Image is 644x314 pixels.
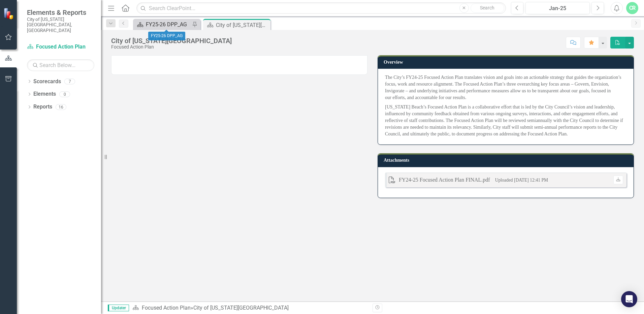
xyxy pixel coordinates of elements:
[146,20,190,29] div: FY25-26 DPP_AG
[399,176,490,184] div: FY24-25 Focused Action Plan FINAL.pdf
[385,102,626,137] p: [US_STATE] Beach’s Focused Action Plan is a collaborative effort that is led by the City Council’...
[148,32,185,40] div: FY25-26 DPP_AG
[385,74,626,102] p: The City’s FY24-25 Focused Action Plan translates vision and goals into an actionable strategy th...
[27,8,94,17] span: Elements & Reports
[621,291,637,307] div: Open Intercom Messenger
[216,21,269,29] div: City of [US_STATE][GEOGRAPHIC_DATA]
[56,104,66,110] div: 16
[384,60,630,65] h3: Overview
[33,103,52,111] a: Reports
[33,78,61,86] a: Scorecards
[111,44,232,50] div: Focused Action Plan
[33,90,56,98] a: Elements
[64,78,75,84] div: 7
[193,305,289,311] div: City of [US_STATE][GEOGRAPHIC_DATA]
[495,178,548,183] small: Uploaded [DATE] 12:41 PM
[27,59,94,71] input: Search Below...
[132,304,367,312] div: »
[111,37,232,44] div: City of [US_STATE][GEOGRAPHIC_DATA]
[3,8,15,20] img: ClearPoint Strategy
[480,5,494,10] span: Search
[27,17,94,33] small: City of [US_STATE][GEOGRAPHIC_DATA], [GEOGRAPHIC_DATA]
[471,3,504,13] button: Search
[135,20,190,29] a: FY25-26 DPP_AG
[528,4,587,12] div: Jan-25
[59,91,70,97] div: 0
[626,2,638,14] button: CR
[27,43,94,51] a: Focused Action Plan
[142,305,191,311] a: Focused Action Plan
[136,2,506,14] input: Search ClearPoint...
[108,305,129,311] span: Updater
[525,2,590,14] button: Jan-25
[384,158,630,163] h3: Attachments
